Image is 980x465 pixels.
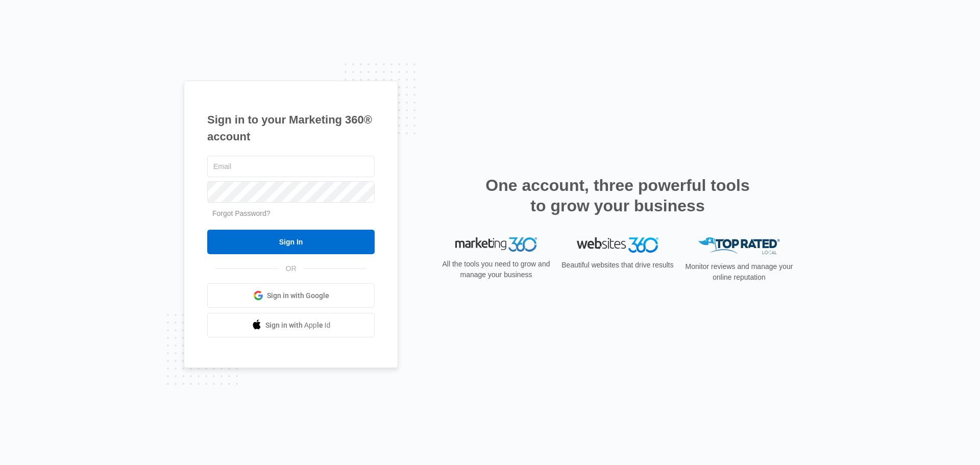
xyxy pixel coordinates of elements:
[577,237,658,252] img: Websites 360
[207,230,375,254] input: Sign In
[279,263,304,274] span: OR
[482,175,753,216] h2: One account, three powerful tools to grow your business
[207,313,375,337] a: Sign in with Apple Id
[207,283,375,308] a: Sign in with Google
[207,156,375,177] input: Email
[439,259,553,280] p: All the tools you need to grow and manage your business
[682,261,796,283] p: Monitor reviews and manage your online reputation
[267,290,329,301] span: Sign in with Google
[455,237,537,252] img: Marketing 360
[207,111,375,145] h1: Sign in to your Marketing 360® account
[698,237,780,254] img: Top Rated Local
[265,320,331,331] span: Sign in with Apple Id
[212,209,271,217] a: Forgot Password?
[560,260,675,271] p: Beautiful websites that drive results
